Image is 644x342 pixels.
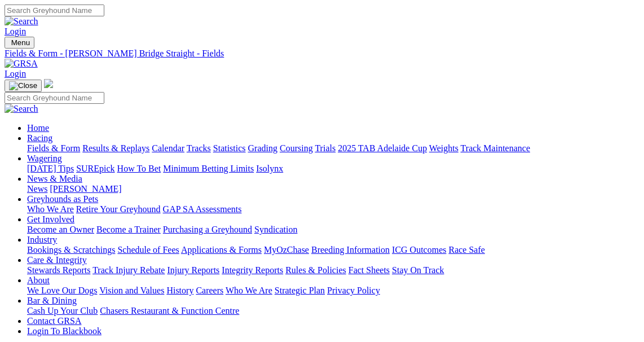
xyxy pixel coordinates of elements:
img: Search [5,104,38,114]
a: Tracks [187,143,211,153]
a: Trials [315,143,336,153]
a: MyOzChase [264,245,309,255]
a: Stewards Reports [27,265,90,275]
a: Fields & Form [27,143,80,153]
a: SUREpick [76,164,114,173]
a: Racing [27,133,52,143]
a: Purchasing a Greyhound [163,225,252,234]
button: Toggle navigation [5,80,42,92]
div: Racing [27,143,639,154]
div: News & Media [27,184,639,194]
a: Breeding Information [311,245,390,255]
a: Results & Replays [82,143,149,153]
a: News [27,184,47,194]
a: Home [27,123,49,133]
a: Login To Blackbook [27,326,102,336]
a: Who We Are [27,204,74,214]
a: Vision and Values [99,286,164,295]
a: Isolynx [256,164,283,173]
a: Care & Integrity [27,255,87,265]
a: Applications & Forms [181,245,262,255]
img: logo-grsa-white.png [44,79,53,88]
a: Fields & Form - [PERSON_NAME] Bridge Straight - Fields [5,49,639,59]
a: Rules & Policies [285,265,346,275]
a: About [27,275,50,285]
a: How To Bet [117,164,161,173]
button: Toggle navigation [5,37,34,49]
div: Bar & Dining [27,306,639,316]
img: Search [5,16,38,27]
a: Retire Your Greyhound [76,204,161,214]
a: [DATE] Tips [27,164,74,173]
a: Statistics [213,143,246,153]
div: Greyhounds as Pets [27,204,639,214]
a: Stay On Track [392,265,444,275]
a: Login [5,27,26,36]
div: About [27,286,639,296]
a: Become an Owner [27,225,94,234]
a: Bar & Dining [27,296,77,305]
a: Bookings & Scratchings [27,245,115,255]
a: Wagering [27,154,62,163]
a: Industry [27,235,57,244]
input: Search [5,5,104,16]
a: Schedule of Fees [117,245,179,255]
div: Get Involved [27,225,639,235]
a: Weights [429,143,458,153]
a: Track Maintenance [461,143,530,153]
div: Wagering [27,164,639,174]
a: Syndication [254,225,297,234]
a: Login [5,69,26,78]
a: Calendar [152,143,184,153]
a: Race Safe [448,245,484,255]
a: Who We Are [226,286,272,295]
img: GRSA [5,59,38,69]
a: Contact GRSA [27,316,81,326]
a: [PERSON_NAME] [50,184,121,194]
a: Injury Reports [167,265,219,275]
a: Fact Sheets [349,265,390,275]
a: Become a Trainer [96,225,161,234]
a: Greyhounds as Pets [27,194,98,204]
a: Grading [248,143,277,153]
div: Care & Integrity [27,265,639,275]
span: Menu [11,38,30,47]
a: History [166,286,193,295]
input: Search [5,92,104,104]
a: Privacy Policy [327,286,380,295]
a: 2025 TAB Adelaide Cup [338,143,427,153]
a: Strategic Plan [275,286,325,295]
a: Minimum Betting Limits [163,164,254,173]
img: Close [9,81,37,90]
a: Chasers Restaurant & Function Centre [100,306,239,315]
a: Coursing [280,143,313,153]
a: Integrity Reports [222,265,283,275]
a: GAP SA Assessments [163,204,242,214]
a: Track Injury Rebate [92,265,165,275]
a: Get Involved [27,214,74,224]
a: Careers [196,286,223,295]
a: We Love Our Dogs [27,286,97,295]
a: News & Media [27,174,82,183]
div: Industry [27,245,639,255]
a: Cash Up Your Club [27,306,98,315]
a: ICG Outcomes [392,245,446,255]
